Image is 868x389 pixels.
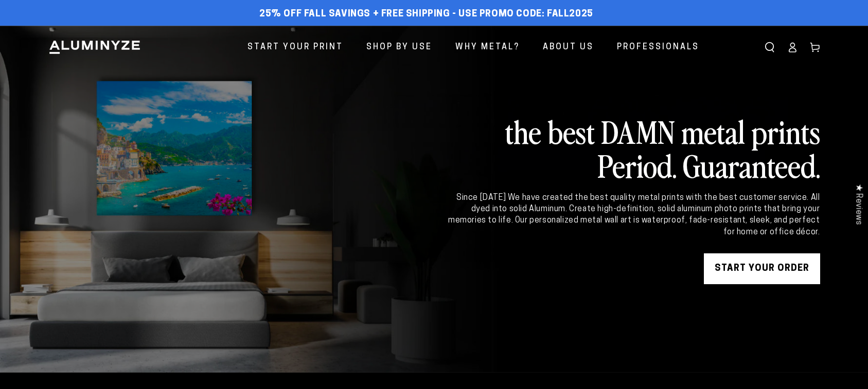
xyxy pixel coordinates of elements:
[848,176,868,233] div: Click to open Judge.me floating reviews tab
[543,40,594,55] span: About Us
[455,40,520,55] span: Why Metal?
[247,40,343,55] span: Start Your Print
[448,34,527,61] a: Why Metal?
[617,40,699,55] span: Professionals
[447,114,820,182] h2: the best DAMN metal prints Period. Guaranteed.
[240,34,351,61] a: Start Your Print
[48,40,141,55] img: Aluminyze
[259,9,593,20] span: 25% off FALL Savings + Free Shipping - Use Promo Code: FALL2025
[535,34,601,61] a: About Us
[366,40,432,55] span: Shop By Use
[359,34,440,61] a: Shop By Use
[447,192,820,238] div: Since [DATE] We have created the best quality metal prints with the best customer service. All dy...
[758,36,781,59] summary: Search our site
[609,34,707,61] a: Professionals
[704,253,820,284] a: START YOUR Order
